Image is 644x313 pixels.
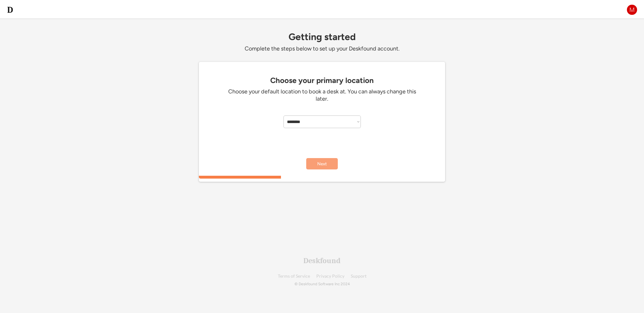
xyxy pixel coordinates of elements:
img: d-whitebg.png [6,6,14,14]
button: Next [306,158,338,169]
div: Choose your default location to book a desk at. You can always change this later. [227,88,417,103]
div: 33.3333333333333% [200,176,446,179]
a: Terms of Service [278,274,310,279]
a: Support [351,274,367,279]
a: Privacy Policy [316,274,344,279]
div: Choose your primary location [202,76,442,85]
img: M.png [626,4,638,15]
div: Getting started [199,32,445,42]
div: Complete the steps below to set up your Deskfound account. [199,45,445,52]
div: Deskfound [303,257,341,264]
